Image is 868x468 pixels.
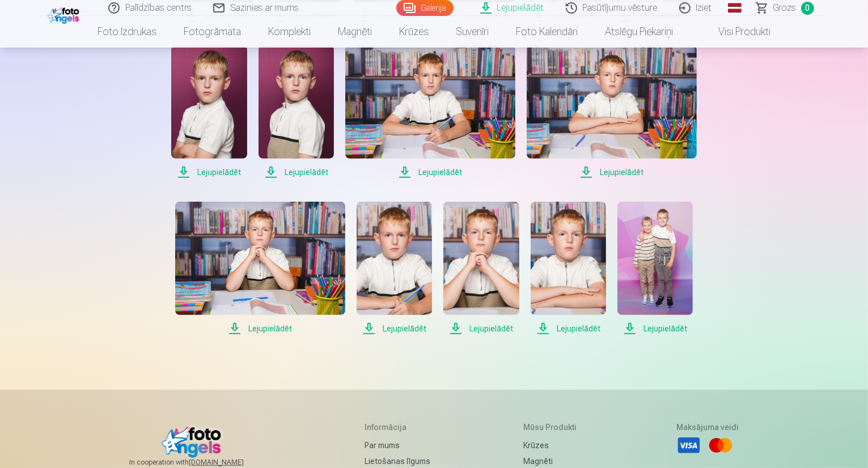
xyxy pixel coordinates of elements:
li: Mastercard [708,433,733,458]
a: Lejupielādēt [345,45,515,179]
a: Lejupielādēt [617,202,693,335]
a: Fotogrāmata [170,16,255,48]
a: Atslēgu piekariņi [591,16,687,48]
a: Lejupielādēt [175,202,345,335]
span: Lejupielādēt [175,322,345,335]
span: Lejupielādēt [171,165,247,179]
a: Suvenīri [442,16,502,48]
a: [DOMAIN_NAME] [189,458,271,467]
span: In cooperation with [129,458,271,467]
a: Lejupielādēt [171,45,247,179]
h5: Mūsu produkti [523,422,583,433]
a: Krūzes [523,437,583,453]
a: Krūzes [386,16,442,48]
a: Lejupielādēt [531,202,606,335]
a: Foto izdrukas [84,16,170,48]
a: Lejupielādēt [357,202,432,335]
a: Visi produkti [687,16,784,48]
h5: Maksājuma veidi [676,422,739,433]
span: Lejupielādēt [345,165,515,179]
span: Lejupielādēt [259,165,334,179]
span: Lejupielādēt [617,322,693,335]
span: Lejupielādēt [527,165,697,179]
a: Lejupielādēt [527,45,697,179]
span: Grozs [773,1,797,15]
h5: Informācija [365,422,430,433]
a: Par mums [365,437,430,453]
img: /fa1 [48,5,82,24]
li: Visa [676,433,701,458]
a: Lejupielādēt [259,45,334,179]
a: Magnēti [324,16,386,48]
a: Foto kalendāri [502,16,591,48]
a: Komplekti [255,16,324,48]
span: Lejupielādēt [443,322,519,335]
span: 0 [801,2,814,15]
a: Lejupielādēt [443,202,519,335]
span: Lejupielādēt [531,322,606,335]
span: Lejupielādēt [357,322,432,335]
